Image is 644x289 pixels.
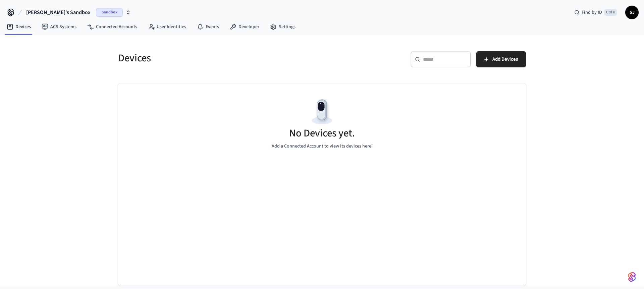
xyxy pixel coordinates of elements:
h5: Devices [118,51,318,65]
span: Sandbox [96,8,123,17]
a: ACS Systems [36,21,82,33]
img: Devices Empty State [307,97,337,127]
p: Add a Connected Account to view its devices here! [272,143,373,150]
span: Find by ID [582,9,602,16]
h5: No Devices yet. [289,126,355,140]
button: SJ [625,6,639,19]
a: Connected Accounts [82,21,143,33]
span: SJ [626,6,638,18]
span: Add Devices [492,55,518,64]
a: Developer [224,21,265,33]
a: User Identities [143,21,192,33]
a: Settings [265,21,301,33]
span: [PERSON_NAME]'s Sandbox [26,8,91,16]
a: Events [192,21,224,33]
span: Ctrl K [604,9,617,16]
img: SeamLogoGradient.69752ec5.svg [628,272,636,282]
div: Find by IDCtrl K [569,6,623,18]
button: Add Devices [476,51,526,67]
a: Devices [1,21,36,33]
